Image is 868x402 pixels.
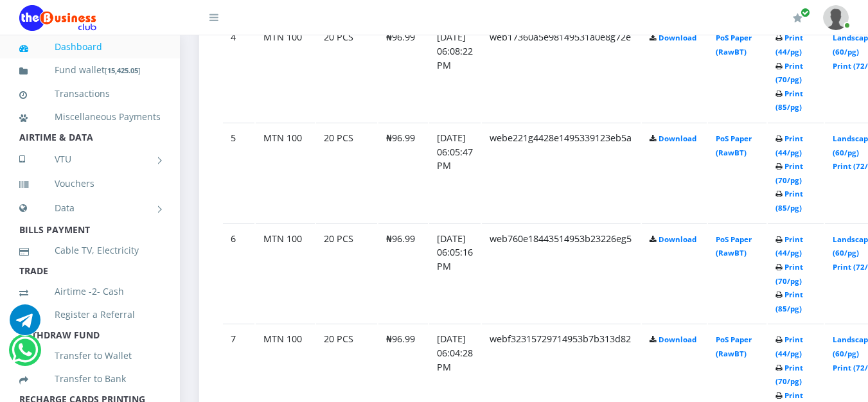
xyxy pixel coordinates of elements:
a: Cable TV, Electricity [19,236,161,265]
td: 6 [223,223,254,323]
td: web17360a5e98149531a0e8g72e [482,22,641,121]
a: Fund wallet[15,425.05] [19,55,161,85]
td: 5 [223,123,254,222]
a: Print (70/pg) [775,161,803,185]
a: Chat for support [10,314,40,335]
td: MTN 100 [256,22,315,121]
a: Transfer to Wallet [19,341,161,371]
a: Download [659,33,696,42]
td: [DATE] 06:05:16 PM [429,223,481,323]
a: PoS Paper (RawBT) [716,335,752,358]
td: ₦96.99 [378,223,428,323]
a: Dashboard [19,32,161,62]
a: Download [659,335,696,344]
a: Print (85/pg) [775,290,803,313]
td: 20 PCS [316,223,377,323]
a: Print (85/pg) [775,189,803,213]
a: Transfer to Bank [19,364,161,394]
a: PoS Paper (RawBT) [716,33,752,57]
td: web760e18443514953b23226eg5 [482,223,641,323]
a: Register a Referral [19,300,161,329]
td: [DATE] 06:08:22 PM [429,22,481,121]
td: MTN 100 [256,223,315,323]
span: Renew/Upgrade Subscription [801,8,810,17]
a: PoS Paper (RawBT) [716,134,752,157]
b: 15,425.05 [107,66,138,75]
td: MTN 100 [256,123,315,222]
a: Miscellaneous Payments [19,102,161,132]
a: Print (44/pg) [775,335,803,358]
a: Download [659,234,696,244]
td: webe221g4428e1495339123eb5a [482,123,641,222]
a: Airtime -2- Cash [19,277,161,306]
a: Print (70/pg) [775,61,803,85]
td: [DATE] 06:05:47 PM [429,123,481,222]
td: ₦96.99 [378,123,428,222]
td: 20 PCS [316,22,377,121]
td: 20 PCS [316,123,377,222]
a: VTU [19,143,161,175]
a: Data [19,192,161,224]
td: 4 [223,22,254,121]
small: [ ] [105,66,141,75]
img: User [823,5,849,30]
a: Print (70/pg) [775,363,803,387]
a: PoS Paper (RawBT) [716,234,752,258]
a: Download [659,134,696,143]
a: Print (44/pg) [775,134,803,157]
a: Print (85/pg) [775,89,803,112]
a: Print (70/pg) [775,262,803,286]
a: Chat for support [12,344,38,365]
a: Transactions [19,79,161,109]
i: Renew/Upgrade Subscription [793,13,802,23]
a: Vouchers [19,169,161,198]
a: Print (44/pg) [775,33,803,57]
a: Print (44/pg) [775,234,803,258]
td: ₦96.99 [378,22,428,121]
img: Logo [19,5,96,31]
